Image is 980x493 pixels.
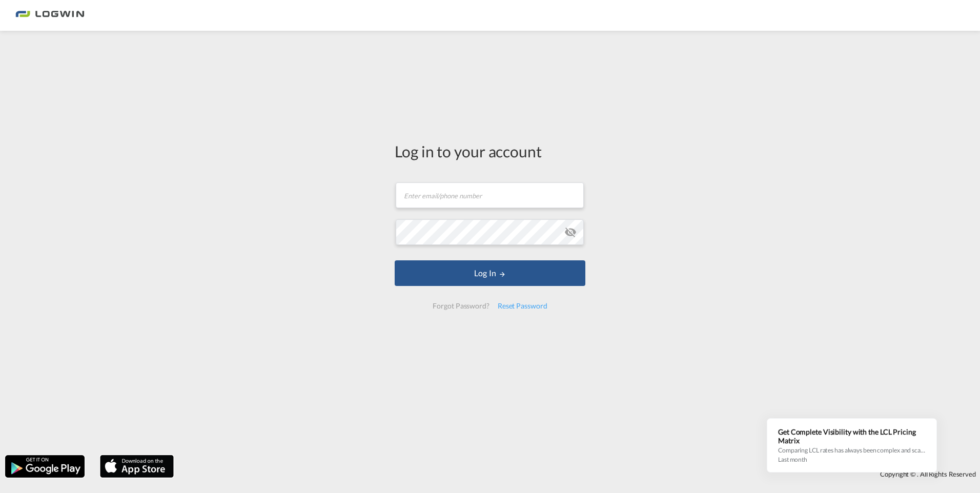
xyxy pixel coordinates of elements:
[564,226,577,238] md-icon: icon-eye-off
[395,260,585,286] button: LOGIN
[99,454,175,479] img: apple.png
[4,454,86,479] img: google.png
[428,297,493,315] div: Forgot Password?
[396,182,584,208] input: Enter email/phone number
[15,4,85,27] img: bc73a0e0d8c111efacd525e4c8ad7d32.png
[395,140,585,162] div: Log in to your account
[179,465,980,483] div: Copyright © . All Rights Reserved
[494,297,552,315] div: Reset Password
